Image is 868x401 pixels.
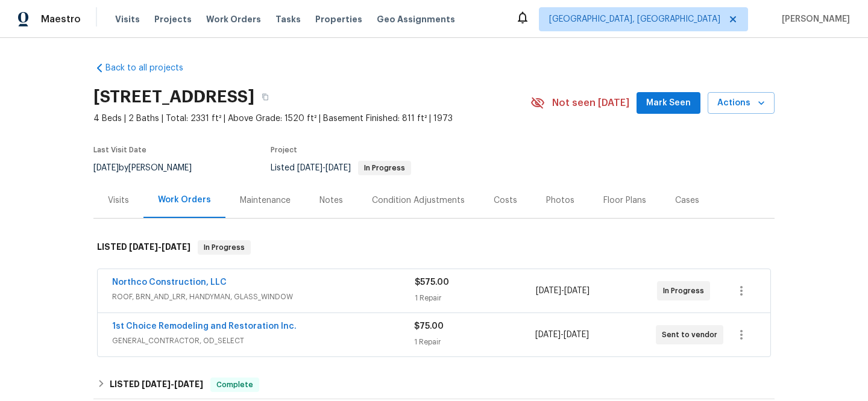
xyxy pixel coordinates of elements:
[662,329,722,341] span: Sent to vendor
[536,287,561,295] span: [DATE]
[162,243,190,251] span: [DATE]
[174,380,203,388] span: [DATE]
[108,194,129,207] div: Visits
[708,92,775,114] button: Actions
[158,194,211,206] div: Work Orders
[564,331,589,339] span: [DATE]
[97,240,190,255] h6: LISTED
[494,194,517,207] div: Costs
[414,336,535,348] div: 1 Repair
[377,13,455,25] span: Geo Assignments
[535,329,589,341] span: -
[637,92,700,114] button: Mark Seen
[549,13,720,25] span: [GEOGRAPHIC_DATA], [GEOGRAPHIC_DATA]
[777,13,850,25] span: [PERSON_NAME]
[271,164,411,172] span: Listed
[115,13,140,25] span: Visits
[93,146,146,154] span: Last Visit Date
[564,287,590,295] span: [DATE]
[112,322,297,331] a: 1st Choice Remodeling and Restoration Inc.
[154,13,192,25] span: Projects
[93,62,209,74] a: Back to all projects
[112,291,415,303] span: ROOF, BRN_AND_LRR, HANDYMAN, GLASS_WINDOW
[93,91,254,103] h2: [STREET_ADDRESS]
[254,86,276,108] button: Copy Address
[319,194,343,207] div: Notes
[112,335,414,347] span: GENERAL_CONTRACTOR, OD_SELECT
[315,13,362,25] span: Properties
[129,243,158,251] span: [DATE]
[142,380,203,388] span: -
[142,380,171,388] span: [DATE]
[93,164,119,172] span: [DATE]
[359,164,410,172] span: In Progress
[112,278,227,287] a: Northco Construction, LLC
[415,278,449,287] span: $575.00
[646,96,691,111] span: Mark Seen
[535,331,561,339] span: [DATE]
[603,194,646,207] div: Floor Plans
[93,370,775,399] div: LISTED [DATE]-[DATE]Complete
[41,13,81,25] span: Maestro
[212,379,258,391] span: Complete
[325,164,351,172] span: [DATE]
[129,243,190,251] span: -
[675,194,699,207] div: Cases
[271,146,297,154] span: Project
[546,194,574,207] div: Photos
[372,194,465,207] div: Condition Adjustments
[275,15,301,23] span: Tasks
[536,285,590,297] span: -
[93,228,775,267] div: LISTED [DATE]-[DATE]In Progress
[206,13,261,25] span: Work Orders
[717,96,765,111] span: Actions
[240,194,291,207] div: Maintenance
[93,113,530,125] span: 4 Beds | 2 Baths | Total: 2331 ft² | Above Grade: 1520 ft² | Basement Finished: 811 ft² | 1973
[110,378,203,392] h6: LISTED
[199,241,250,253] span: In Progress
[415,292,536,304] div: 1 Repair
[414,322,444,331] span: $75.00
[297,164,351,172] span: -
[93,161,206,175] div: by [PERSON_NAME]
[663,285,709,297] span: In Progress
[297,164,322,172] span: [DATE]
[552,97,629,109] span: Not seen [DATE]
